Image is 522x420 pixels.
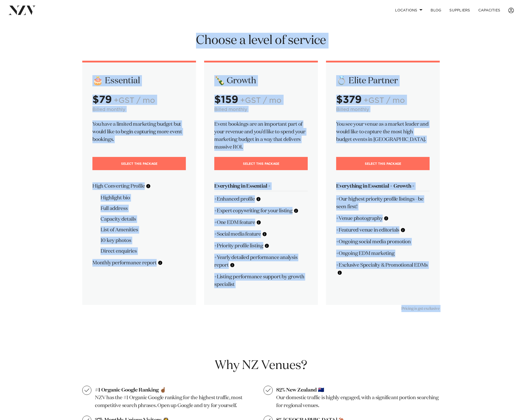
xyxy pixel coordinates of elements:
small: Pricing is gst exclusive [401,307,440,311]
p: +Exclusive Specialty & Promotional EDMs [336,261,430,277]
li: Capacity details [101,215,186,223]
h2: Why NZ Venues? [82,358,440,374]
span: +GST / mo [240,97,281,104]
p: +One EDM feature [214,219,308,226]
a: Select This Package [92,157,186,170]
p: High Converting Profile [92,182,186,190]
p: +Listing performance support by growth specialist [214,273,308,288]
p: +Expert copywriting for your listing [214,207,308,215]
p: +Featured venue in editorials [336,226,430,234]
p: NZV has the #1 Organic Google ranking for the highest traffic, most competitive search phrases. O... [95,394,258,410]
p: +Ongoing social media promotion [336,238,430,246]
p: Monthly performance report [92,259,186,267]
p: +Enhanced profile [214,195,308,203]
li: Full address [101,205,186,212]
li: List of Amenities [101,226,186,234]
p: You have a limited marketing budget but would like to begin capturing more event bookings. [92,120,186,143]
strong: 82% New Zealand 🇳🇿 [276,387,324,393]
img: nzv-logo.png [8,6,36,15]
h2: 🍾 Growth [214,75,308,86]
a: BLOG [427,5,445,16]
p: +Social media feature [214,230,308,238]
small: Billed monthly [92,107,125,112]
p: +Priority profile listing [214,242,308,250]
p: +Our highest priority profile listings - be seen first! [336,195,430,211]
h1: Choose a level of service [82,33,440,49]
strong: $379 [336,95,362,105]
p: +Venue photography [336,215,430,222]
li: 10 key photos [101,237,186,244]
h2: 💍 Elite Partner [336,75,430,86]
strong: $79 [92,95,112,105]
li: Direct enquiries [101,247,186,255]
p: +Yearly detailed performance analysis report [214,254,308,269]
strong: #1 Organic Google Ranking ☝🏾 [95,387,166,393]
span: +GST / mo [364,97,405,104]
p: You see your venue as a market leader and would like to capture the most high budget events in [G... [336,120,430,143]
li: Highlight bio [101,194,186,202]
a: Capacities [474,5,504,16]
small: Billed monthly [336,107,369,112]
strong: $159 [214,95,238,105]
p: Our domestic traffic is highly engaged, with a significant portion searching for regional venues. [276,394,440,410]
h2: 🎂 Essential [92,75,186,86]
a: SUPPLIERS [445,5,474,16]
strong: Everything in Essential + Growth + [336,184,415,189]
a: Select This Package [336,157,430,170]
a: Locations [391,5,427,16]
span: +GST / mo [114,97,155,104]
p: +Ongoing EDM marketing [336,250,430,257]
small: Billed monthly [214,107,247,112]
p: Event bookings are an important part of your revenue and you’d like to spend your marketing budge... [214,120,308,151]
strong: Everything in Essential + [214,184,271,189]
a: Select This Package [214,157,308,170]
